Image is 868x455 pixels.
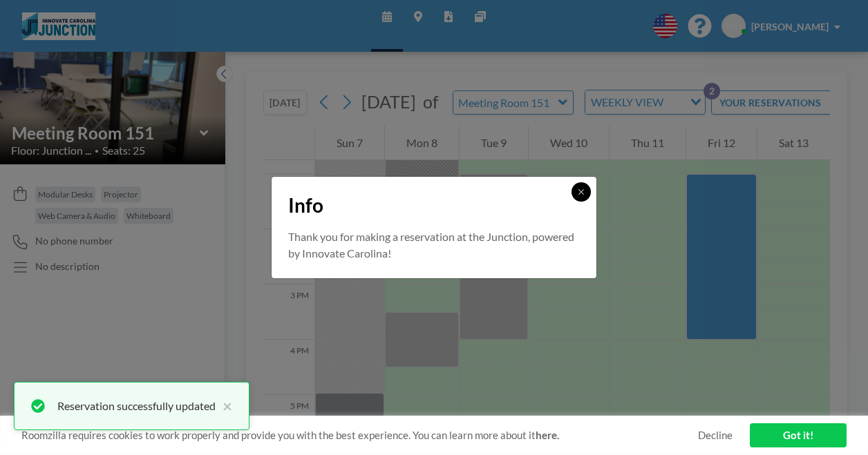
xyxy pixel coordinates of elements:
[57,398,216,414] div: Reservation successfully updated
[216,398,232,414] button: close
[750,423,847,447] a: Got it!
[536,429,559,441] a: here.
[698,429,733,442] a: Decline
[21,429,698,442] span: Roomzilla requires cookies to work properly and provide you with the best experience. You can lea...
[288,193,323,217] span: Info
[288,229,580,262] p: Thank you for making a reservation at the Junction, powered by Innovate Carolina!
